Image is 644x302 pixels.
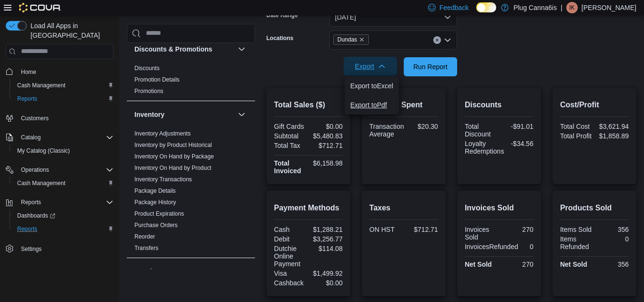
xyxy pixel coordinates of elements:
[310,132,343,140] div: $5,480.83
[310,226,343,233] div: $1,288.21
[310,159,343,167] div: $6,158.98
[134,88,164,94] a: Promotions
[465,243,518,250] div: InvoicesRefunded
[6,61,113,281] nav: Complex example
[17,212,55,219] span: Dashboards
[522,243,533,250] div: 0
[359,37,365,42] button: Remove Dundas from selection in this group
[134,110,164,119] h3: Inventory
[134,110,234,119] button: Inventory
[274,142,307,149] div: Total Tax
[134,176,192,183] span: Inventory Transactions
[560,99,629,111] h2: Cost/Profit
[134,153,214,160] span: Inventory On Hand by Package
[17,197,45,208] button: Reports
[134,142,212,148] a: Inventory by Product Historical
[2,196,117,209] button: Reports
[560,132,593,140] div: Total Profit
[134,199,176,206] a: Package History
[369,99,438,111] h2: Average Spent
[134,245,158,251] a: Transfers
[501,123,533,130] div: -$91.01
[596,260,629,268] div: 356
[13,145,113,156] span: My Catalog (Classic)
[134,233,155,240] span: Reorder
[561,2,562,13] p: |
[10,79,117,92] button: Cash Management
[21,115,49,122] span: Customers
[310,142,343,149] div: $712.71
[27,21,113,40] span: Load All Apps in [GEOGRAPHIC_DATA]
[134,187,176,194] a: Package Details
[501,226,533,233] div: 270
[10,209,117,222] a: Dashboards
[134,222,178,229] a: Purchase Orders
[310,270,343,277] div: $1,499.92
[329,8,457,27] button: [DATE]
[274,132,307,140] div: Subtotal
[134,130,191,137] a: Inventory Adjustments
[17,66,40,78] a: Home
[134,44,212,54] h3: Discounts & Promotions
[582,2,636,13] p: [PERSON_NAME]
[345,76,399,95] button: Export toExcel
[13,80,113,91] span: Cash Management
[350,82,393,90] span: Export to Excel
[13,177,69,189] a: Cash Management
[17,132,113,143] span: Catalog
[13,210,113,221] span: Dashboards
[21,198,41,206] span: Reports
[134,267,234,276] button: Loyalty
[266,34,294,42] label: Locations
[560,226,593,233] div: Items Sold
[17,197,113,208] span: Reports
[350,101,393,109] span: Export to Pdf
[310,245,343,252] div: $114.08
[266,11,300,19] label: Date Range
[345,95,399,115] button: Export toPdf
[369,202,438,214] h2: Taxes
[2,163,117,177] button: Operations
[134,164,211,172] span: Inventory On Hand by Product
[566,2,578,13] div: Ibrahim Khasamwala
[560,235,593,250] div: Items Refunded
[17,164,113,176] span: Operations
[134,64,160,72] span: Discounts
[134,233,155,240] a: Reorder
[134,187,176,195] span: Package Details
[274,202,343,214] h2: Payment Methods
[134,130,191,137] span: Inventory Adjustments
[21,245,41,253] span: Settings
[134,267,158,276] h3: Loyalty
[408,123,438,130] div: $20.30
[310,279,343,287] div: $0.00
[404,57,457,76] button: Run Report
[560,202,629,214] h2: Products Sold
[13,80,69,91] a: Cash Management
[17,112,113,124] span: Customers
[465,123,497,138] div: Total Discount
[236,43,247,55] button: Discounts & Promotions
[134,176,192,183] a: Inventory Transactions
[274,159,301,175] strong: Total Invoiced
[2,131,117,144] button: Catalog
[369,123,404,138] div: Transaction Average
[2,241,117,255] button: Settings
[13,93,41,104] a: Reports
[134,210,184,217] a: Product Expirations
[274,245,307,268] div: Dutchie Online Payment
[310,123,343,130] div: $0.00
[440,3,469,12] span: Feedback
[596,123,629,130] div: $3,621.94
[127,128,255,258] div: Inventory
[21,68,36,76] span: Home
[501,260,533,268] div: 270
[13,145,74,156] a: My Catalog (Classic)
[134,210,184,218] span: Product Expirations
[21,134,41,141] span: Catalog
[134,198,176,206] span: Package History
[13,223,113,235] span: Reports
[17,95,37,103] span: Reports
[560,123,593,130] div: Total Cost
[465,260,492,268] strong: Net Sold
